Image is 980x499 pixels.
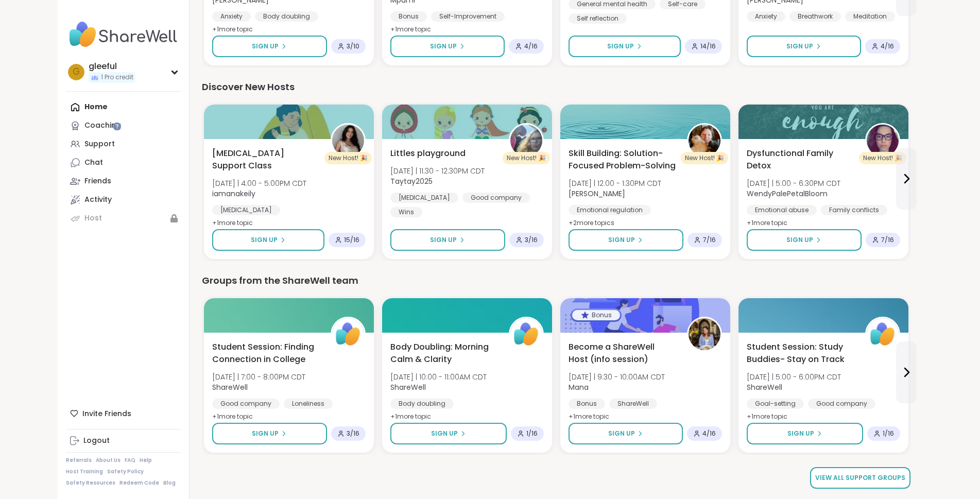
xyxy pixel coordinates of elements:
span: [DATE] | 5:00 - 6:00PM CDT [747,372,841,382]
div: New Host! 🎉 [859,152,906,164]
a: Chat [66,153,181,172]
span: View all support groups [815,473,905,483]
span: 3 / 16 [347,429,359,438]
b: [PERSON_NAME] [569,188,625,199]
span: Sign Up [786,42,813,51]
a: FAQ [125,457,135,464]
button: Sign Up [390,423,507,444]
span: Dysfunctional Family Detox [747,147,854,172]
a: Friends [66,172,181,191]
iframe: Spotlight [113,122,121,130]
div: Emotional abuse [747,205,817,215]
span: 14 / 16 [700,42,716,50]
span: 1 Pro credit [101,73,133,82]
img: LuAnn [689,125,720,157]
div: Body doubling [255,11,318,22]
span: 7 / 16 [881,236,894,244]
div: Coaching [84,121,121,131]
div: ShareWell [609,399,657,409]
a: Host Training [66,468,103,475]
div: Loneliness [284,399,333,409]
b: Taytay2025 [390,176,433,186]
a: Activity [66,191,181,209]
div: Logout [83,436,110,446]
a: Host [66,209,181,228]
div: Anxiety [747,11,785,22]
div: Emotional regulation [569,205,651,215]
span: Become a ShareWell Host (info session) [569,341,676,366]
div: Goal-setting [747,399,804,409]
button: Sign Up [747,36,861,57]
div: Chat [84,158,103,168]
button: Sign Up [569,36,681,57]
span: Sign Up [252,429,279,438]
span: Sign Up [431,429,458,438]
div: Family conflicts [821,205,887,215]
span: Sign Up [430,235,457,245]
button: Sign Up [212,423,327,444]
div: New Host! 🎉 [503,152,550,164]
span: [MEDICAL_DATA] Support Class [212,147,319,172]
div: Discover New Hosts [202,80,910,94]
span: Sign Up [251,235,278,245]
a: Redeem Code [119,479,159,487]
button: Sign Up [569,229,683,251]
img: WendyPalePetalBloom [867,125,899,157]
div: New Host! 🎉 [681,152,728,164]
div: Good company [808,399,875,409]
div: Support [84,139,115,149]
span: [DATE] | 12:00 - 1:30PM CDT [569,178,661,188]
a: Safety Resources [66,479,115,487]
div: Self reflection [569,13,627,24]
span: [DATE] | 9:30 - 10:00AM CDT [569,372,665,382]
button: Sign Up [212,36,327,57]
div: Invite Friends [66,404,181,423]
div: gleeful [89,61,135,72]
span: 15 / 16 [344,236,359,244]
a: Safety Policy [107,468,144,475]
b: WendyPalePetalBloom [747,188,828,199]
a: Help [140,457,152,464]
a: Blog [163,479,176,487]
span: g [73,65,80,79]
button: Sign Up [390,36,505,57]
div: [MEDICAL_DATA] [390,193,458,203]
a: Support [66,135,181,153]
b: ShareWell [390,382,426,392]
span: 3 / 10 [347,42,359,50]
span: Sign Up [252,42,279,51]
div: Body doubling [390,399,454,409]
b: Mana [569,382,589,392]
div: Bonus [390,11,427,22]
div: Breathwork [789,11,841,22]
span: 1 / 16 [526,429,538,438]
button: Sign Up [747,229,862,251]
img: ShareWell [510,318,542,350]
span: 4 / 16 [702,429,716,438]
span: 4 / 16 [524,42,538,50]
img: ShareWell [867,318,899,350]
span: Sign Up [608,429,635,438]
img: ShareWell Nav Logo [66,16,181,53]
a: Logout [66,432,181,450]
span: Sign Up [608,235,635,245]
span: [DATE] | 10:00 - 11:00AM CDT [390,372,487,382]
b: iamanakeily [212,188,255,199]
div: Groups from the ShareWell team [202,273,910,288]
span: Skill Building: Solution-Focused Problem-Solving [569,147,676,172]
button: Sign Up [569,423,683,444]
img: Taytay2025 [510,125,542,157]
button: Sign Up [390,229,505,251]
span: Sign Up [787,429,814,438]
div: Bonus [572,310,620,320]
span: 7 / 16 [703,236,716,244]
div: Good company [462,193,530,203]
a: Coaching [66,116,181,135]
span: [DATE] | 4:00 - 5:00PM CDT [212,178,306,188]
span: 1 / 16 [883,429,894,438]
span: 4 / 16 [881,42,894,50]
span: Littles playground [390,147,466,160]
div: Anxiety [212,11,251,22]
span: Sign Up [607,42,634,51]
div: New Host! 🎉 [324,152,372,164]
